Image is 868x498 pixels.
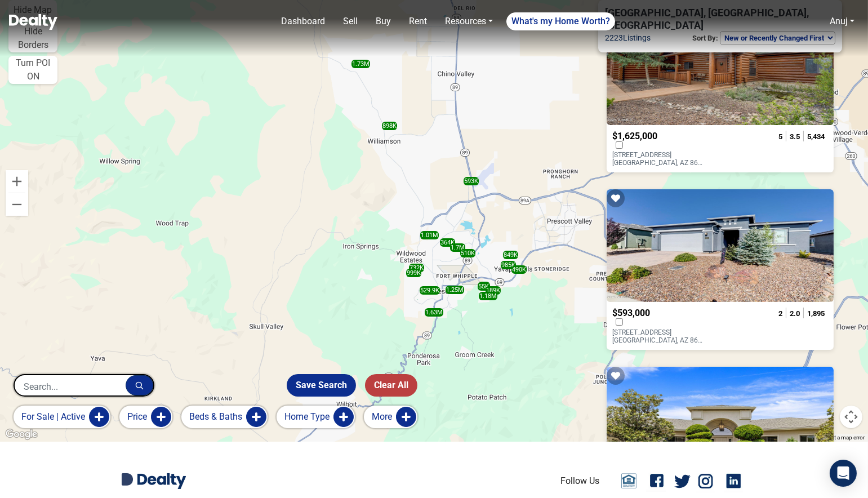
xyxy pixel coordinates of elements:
[807,132,825,141] span: 5,434
[479,292,497,300] div: 1.18M
[830,16,848,26] a: Anuj
[137,473,186,489] img: Dealty
[778,132,782,141] span: 5
[277,10,330,33] a: Dashboard
[840,406,862,428] button: Map camera controls
[351,60,370,68] div: 1.73M
[371,10,395,33] a: Buy
[440,238,455,247] div: 364K
[460,249,475,257] div: 510K
[612,308,650,318] span: $593,000
[778,309,782,318] span: 2
[364,406,417,428] button: More
[612,141,626,149] label: Compare
[277,406,355,428] button: Home Type
[825,10,859,33] a: Anuj
[181,406,268,428] button: Beds & Baths
[122,473,133,486] img: Dealty D
[674,470,691,492] a: Twitter
[612,131,657,141] span: $1,625,000
[365,374,417,397] button: Clear All
[420,231,439,239] div: 1.01M
[807,309,825,318] span: 1,895
[446,286,464,294] div: 1.25M
[612,151,703,167] p: [STREET_ADDRESS] [GEOGRAPHIC_DATA], AZ 86303
[409,264,424,272] div: 732K
[511,265,527,274] div: 490K
[339,10,362,33] a: Sell
[406,269,421,277] div: 999K
[830,460,857,487] div: Open Intercom Messenger
[696,470,719,492] a: Instagram
[506,12,615,30] a: What's my Home Worth?
[618,473,640,490] a: Email
[6,170,28,193] button: Zoom in
[420,286,440,295] div: 529.9K
[6,464,39,498] iframe: BigID CMP Widget
[404,10,431,33] a: Rent
[14,406,110,428] button: for sale | active
[486,286,501,295] div: 189K
[440,10,497,33] a: Resources
[724,470,747,492] a: Linkedin
[561,474,600,488] li: Follow Us
[612,328,703,344] p: [STREET_ADDRESS] [GEOGRAPHIC_DATA], AZ 86305
[790,309,800,318] span: 2.0
[382,122,397,130] div: 898K
[8,56,57,84] button: Turn POI ON
[646,470,669,492] a: Facebook
[6,193,28,216] button: Zoom out
[612,318,626,326] label: Compare
[287,374,356,397] button: Save Search
[15,375,126,398] input: Search...
[9,14,57,30] img: Dealty - Buy, Sell & Rent Homes
[119,406,172,428] button: Price
[501,261,516,269] div: 985K
[450,243,465,252] div: 1.7M
[790,132,800,141] span: 3.5
[425,308,443,317] div: 1.63M
[464,177,479,185] div: 593K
